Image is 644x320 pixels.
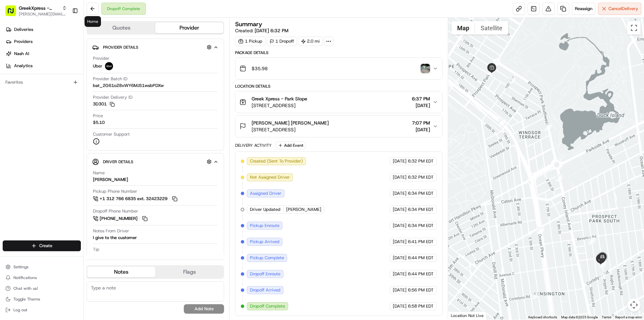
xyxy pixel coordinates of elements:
div: 12 [599,261,606,268]
span: [DATE] [393,223,407,229]
button: +1 312 766 6835 ext. 32423229 [93,195,178,202]
span: 6:32 PM EDT [408,158,434,164]
span: Create [39,243,52,249]
span: Provider Delivery ID [93,94,132,100]
a: Open this area in Google Maps (opens a new window) [450,311,472,320]
span: Not Assigned Driver [250,174,290,180]
span: Pickup Enroute [250,223,279,229]
span: Provider Batch ID [93,76,127,82]
span: bat_2G61o28xWY6MJS1wsbPDXw [93,83,164,89]
span: [DATE] [393,255,407,261]
div: 2 [537,227,544,234]
span: Created (Sent To Provider) [250,158,303,164]
span: Price [93,113,103,119]
button: Add Event [276,141,306,149]
div: 11 [599,271,606,279]
span: Pickup Arrived [250,239,279,245]
span: Pickup Phone Number [93,188,137,194]
span: Created: [235,27,288,34]
span: Settings [13,264,29,270]
a: Analytics [3,60,84,71]
span: Providers [14,39,33,45]
span: [DATE] [393,190,407,196]
img: Google [450,311,472,320]
span: $35.98 [252,65,268,72]
span: Provider Details [103,45,138,50]
span: Dropoff Arrived [250,287,280,293]
button: [PERSON_NAME][EMAIL_ADDRESS][DOMAIN_NAME] [19,11,67,17]
div: Favorites [3,77,81,88]
span: Name [93,170,105,176]
button: GreekXpress - Park Slope [19,5,59,11]
span: [DATE] [393,174,407,180]
span: Toggle Theme [13,296,40,302]
div: 1 Dropoff [267,37,297,46]
span: [DATE] [393,271,407,277]
button: GreekXpress - Park Slope[PERSON_NAME][EMAIL_ADDRESS][DOMAIN_NAME] [3,3,69,19]
img: uber-new-logo.jpeg [105,62,113,70]
span: [PERSON_NAME] [PERSON_NAME] [252,120,329,126]
span: Assigned Driver [250,190,281,196]
span: Dropoff Phone Number [93,208,138,214]
span: Greek Xpress - Park Slope [252,95,307,102]
span: Driver Updated [250,207,280,213]
span: [PHONE_NUMBER] [100,216,138,222]
button: Show street map [451,21,475,35]
div: 9 [555,174,563,182]
button: Settings [3,262,81,272]
button: Driver Details [92,156,218,167]
span: Uber [93,63,102,69]
span: Provider [93,55,109,61]
button: CancelDelivery [598,3,641,15]
span: Tip [93,246,99,253]
div: Home [85,16,101,27]
div: 1 Pickup [235,37,265,46]
span: Map data ©2025 Google [561,315,598,319]
div: Location Not Live [448,311,487,320]
button: $35.98photo_proof_of_delivery image [235,58,442,79]
button: Reassign [572,3,595,15]
span: [STREET_ADDRESS] [252,102,307,109]
div: 10 [588,237,595,244]
span: 6:44 PM EDT [408,271,434,277]
h3: Summary [235,21,262,27]
div: 8 [545,123,552,131]
span: 7:07 PM [412,120,430,126]
button: Toggle Theme [3,294,81,304]
div: 7 [508,77,516,84]
div: 2.0 mi [298,37,323,46]
span: [DATE] [393,287,407,293]
span: Nash AI [14,51,29,57]
button: Map camera controls [627,298,641,312]
div: 3 [498,119,505,126]
span: Log out [13,307,27,313]
span: Reassign [575,6,592,12]
span: 6:58 PM EDT [408,303,434,309]
div: 1 [531,292,539,300]
a: Deliveries [3,24,84,35]
a: Providers [3,36,84,47]
button: Notifications [3,273,81,282]
span: [DATE] [412,102,430,109]
img: photo_proof_of_delivery image [421,64,430,73]
span: [DATE] [393,207,407,213]
span: Notifications [13,275,37,280]
button: Greek Xpress - Park Slope[STREET_ADDRESS]6:37 PM[DATE] [235,91,442,113]
a: Terms [602,315,611,319]
button: [PERSON_NAME] [PERSON_NAME][STREET_ADDRESS]7:07 PM[DATE] [235,116,442,137]
div: $5.00 [93,253,105,259]
span: Dropoff Enroute [250,271,280,277]
span: 6:34 PM EDT [408,223,434,229]
a: [PHONE_NUMBER] [93,215,149,222]
span: +1 312 766 6835 ext. 32423229 [100,196,167,202]
button: 3D301 [93,101,115,107]
span: Customer Support [93,131,130,137]
span: 6:34 PM EDT [408,190,434,196]
span: Dropoff Complete [250,303,285,309]
span: 6:32 PM EDT [408,174,434,180]
div: Delivery Activity [235,143,272,148]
